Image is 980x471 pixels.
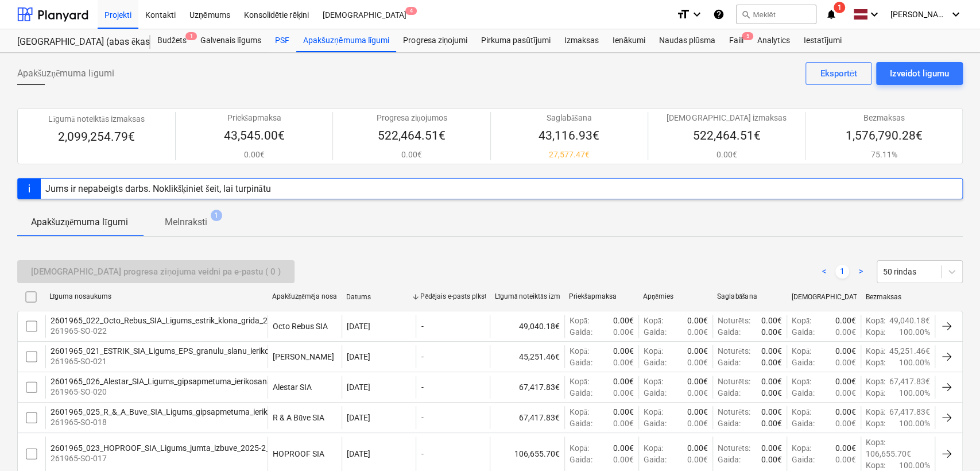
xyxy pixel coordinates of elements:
p: 0.00€ [761,326,782,338]
div: Priekšapmaksa [569,292,634,301]
p: 0.00€ [835,376,856,387]
p: 100.00% [899,387,930,399]
p: 522,464.51€ [376,128,447,144]
p: 261965-SO-018 [51,416,392,428]
p: 0.00€ [835,418,856,429]
p: 67,417.83€ [889,376,930,387]
p: Bezmaksas [845,112,922,123]
div: Apakšuzņēmuma līgumi [296,29,396,52]
p: Kopā : [644,442,663,454]
a: Galvenais līgums [193,29,268,52]
p: 0.00€ [835,345,856,357]
p: Gaida : [718,418,741,429]
p: 0.00€ [613,442,634,454]
p: Gaida : [718,357,741,368]
p: 522,464.51€ [667,128,786,144]
a: Iestatījumi [796,29,848,52]
p: Kopā : [792,315,811,326]
p: Kopā : [644,376,663,387]
div: Ienākumi [606,29,652,52]
div: - [421,352,423,361]
p: Gaida : [570,326,592,338]
p: Gaida : [570,454,592,465]
p: 0.00€ [687,418,708,429]
span: 1 [185,32,197,40]
p: Kopā : [570,345,589,357]
p: 0.00€ [687,376,708,387]
div: 45,251.46€ [490,345,564,368]
div: PSF [268,29,296,52]
p: 261965-SO-021 [51,356,382,367]
div: 2601965_021_ESTRIK_SIA_Ligums_EPS_granulu_slanu_ierikosana_gridam_2025-2_N17A.pdf [51,346,382,356]
p: 0.00€ [687,387,708,399]
p: 0.00€ [835,326,856,338]
div: [DATE] [347,449,370,458]
p: Kopā : [792,406,811,418]
p: 100.00% [899,460,930,471]
p: 261965-SO-017 [51,453,304,464]
p: 0.00€ [761,376,782,387]
div: Eksportēt [820,66,857,81]
p: Gaida : [718,326,741,338]
div: 67,417.83€ [490,376,564,399]
p: 0.00€ [613,315,634,326]
p: 0.00€ [761,454,782,465]
div: 106,655.70€ [490,437,564,471]
div: 49,040.18€ [490,315,564,338]
p: Gaida : [644,326,667,338]
p: Kopā : [644,406,663,418]
div: 67,417.83€ [490,406,564,429]
p: Gaida : [792,387,815,399]
p: Gaida : [570,418,592,429]
p: 0.00€ [613,387,634,399]
p: 1,576,790.28€ [845,128,922,144]
p: Progresa ziņojumos [376,112,447,123]
p: Kopā : [866,460,885,471]
div: Līguma nosaukums [49,292,263,301]
div: - [421,383,423,392]
div: 2601965_022_Octo_Rebus_SIA_Ligums_estrik_klona_grida_2025-2_N17A.pdf [51,316,326,325]
p: Gaida : [792,454,815,465]
p: Kopā : [570,315,589,326]
div: Saglabāšana [717,292,782,301]
span: 4 [405,7,417,15]
p: 0.00€ [761,345,782,357]
a: Page 1 is your current page [835,265,849,279]
p: Līgumā noteiktās izmaksas [48,113,144,125]
a: Previous page [817,265,831,279]
p: Gaida : [570,387,592,399]
p: Gaida : [792,357,815,368]
p: Gaida : [718,454,741,465]
p: 261965-SO-022 [51,325,326,337]
p: 75.11% [845,149,922,160]
a: Progresa ziņojumi [396,29,474,52]
p: 45,251.46€ [889,345,930,357]
a: Pirkuma pasūtījumi [474,29,557,52]
p: Priekšapmaksa [224,112,285,123]
p: Gaida : [644,454,667,465]
p: Noturēts : [718,406,750,418]
p: Kopā : [644,345,663,357]
p: 0.00€ [613,406,634,418]
div: [DATE] [347,413,370,422]
p: 0.00€ [376,149,447,160]
p: 0.00€ [613,376,634,387]
p: 0.00€ [835,442,856,454]
p: 43,545.00€ [224,128,285,144]
p: 0.00€ [687,345,708,357]
p: Kopā : [792,442,811,454]
p: 0.00€ [687,357,708,368]
p: 0.00€ [835,406,856,418]
p: Noturēts : [718,345,750,357]
p: 0.00€ [687,442,708,454]
div: Naudas plūsma [652,29,722,52]
p: Kopā : [866,357,885,368]
iframe: Chat Widget [923,416,980,471]
p: 0.00€ [835,315,856,326]
p: 49,040.18€ [889,315,930,326]
a: Analytics [750,29,796,52]
p: 0.00€ [613,326,634,338]
div: Izveidot līgumu [890,66,949,81]
p: Kopā : [866,376,885,387]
